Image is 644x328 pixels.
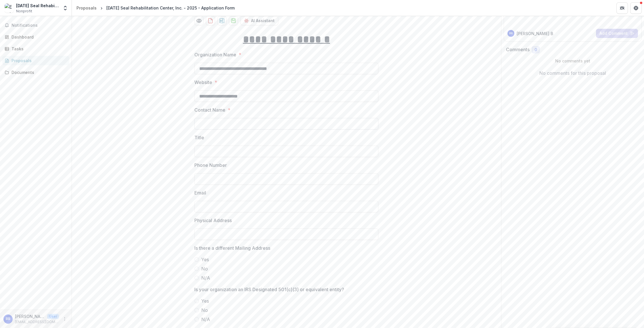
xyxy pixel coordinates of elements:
[76,5,97,11] div: Proposals
[201,307,208,314] span: No
[6,317,10,321] div: Betsy Bethel-McFarland
[206,16,215,25] button: download-proposal
[74,4,99,12] a: Proposals
[194,286,344,293] p: Is your organization an IRS Designated 501(c)(3) or equivalent entity?
[61,2,69,14] button: Open entity switcher
[11,69,65,75] div: Documents
[11,46,65,52] div: Tasks
[194,16,204,25] button: Preview 3c4dd3d0-3dc5-48b2-a745-264a049004ce-0.pdf
[2,32,69,42] a: Dashboard
[201,316,210,323] span: N/A
[61,316,68,323] button: More
[596,29,638,38] button: Add Comment
[217,16,227,25] button: download-proposal
[229,16,238,25] button: download-proposal
[509,32,513,35] div: Betsy Bethel-McFarland
[194,79,212,86] p: Website
[74,4,237,12] nav: breadcrumb
[2,56,69,65] a: Proposals
[11,34,65,40] div: Dashboard
[201,274,210,281] span: N/A
[201,298,209,304] span: Yes
[194,245,270,251] p: Is there a different Mailing Address
[106,5,235,11] div: [DATE] Seal Rehabilitation Center, Inc. - 2025 - Application Form
[194,51,236,58] p: Organization Name
[194,189,206,196] p: Email
[47,314,59,319] p: User
[194,106,225,113] p: Contact Name
[2,68,69,77] a: Documents
[15,313,45,319] p: [PERSON_NAME]
[240,16,278,25] button: AI Assistant
[5,3,14,13] img: Easter Seal Rehabilitation Center, Inc.
[517,30,553,37] p: [PERSON_NAME] B
[2,21,69,30] button: Notifications
[539,70,606,77] p: No comments for this proposal
[534,47,537,52] span: 0
[616,2,628,14] button: Partners
[506,47,530,52] h2: Comments
[194,134,204,141] p: Title
[16,9,32,14] span: Nonprofit
[194,162,227,169] p: Phone Number
[194,217,232,224] p: Physical Address
[506,58,640,64] p: No comments yet
[15,319,59,325] p: [EMAIL_ADDRESS][DOMAIN_NAME]
[16,3,59,9] div: [DATE] Seal Rehabilitation Center, Inc.
[201,256,209,263] span: Yes
[630,2,642,14] button: Get Help
[11,58,65,64] div: Proposals
[2,44,69,54] a: Tasks
[201,265,208,272] span: No
[11,23,67,28] span: Notifications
